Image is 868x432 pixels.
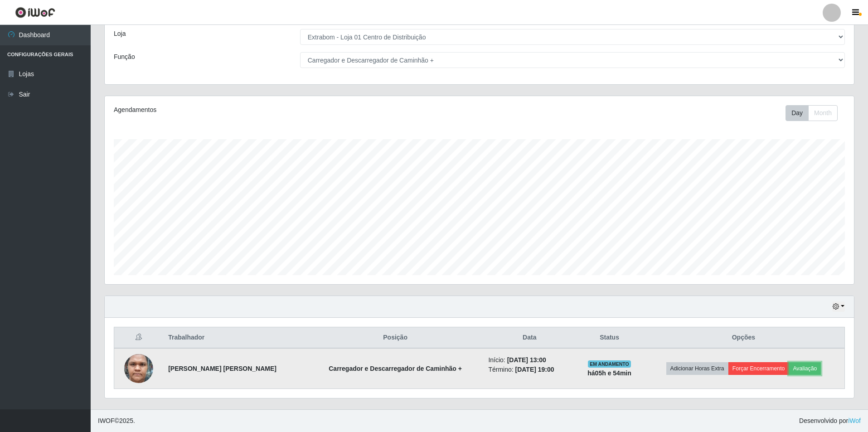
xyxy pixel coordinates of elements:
[786,105,845,121] div: Toolbar with button groups
[786,105,809,121] button: Day
[576,327,643,349] th: Status
[168,365,276,372] strong: [PERSON_NAME] [PERSON_NAME]
[507,356,546,364] time: [DATE] 13:00
[488,365,571,374] li: Término:
[666,362,728,375] button: Adicionar Horas Extra
[808,105,838,121] button: Month
[15,7,55,18] img: CoreUI Logo
[728,362,789,375] button: Forçar Encerramento
[163,327,308,349] th: Trabalhador
[483,327,576,349] th: Data
[98,417,115,424] span: IWOF
[789,362,821,375] button: Avaliação
[848,417,861,424] a: iWof
[799,416,861,426] span: Desenvolvido por
[488,355,571,365] li: Início:
[643,327,845,349] th: Opções
[114,29,126,39] label: Loja
[515,366,554,373] time: [DATE] 19:00
[124,339,153,398] img: 1753220579080.jpeg
[114,105,411,115] div: Agendamentos
[587,369,631,377] strong: há 05 h e 54 min
[308,327,483,349] th: Posição
[786,105,838,121] div: First group
[114,52,135,62] label: Função
[588,360,631,368] span: EM ANDAMENTO
[98,416,135,426] span: © 2025 .
[329,365,462,372] strong: Carregador e Descarregador de Caminhão +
